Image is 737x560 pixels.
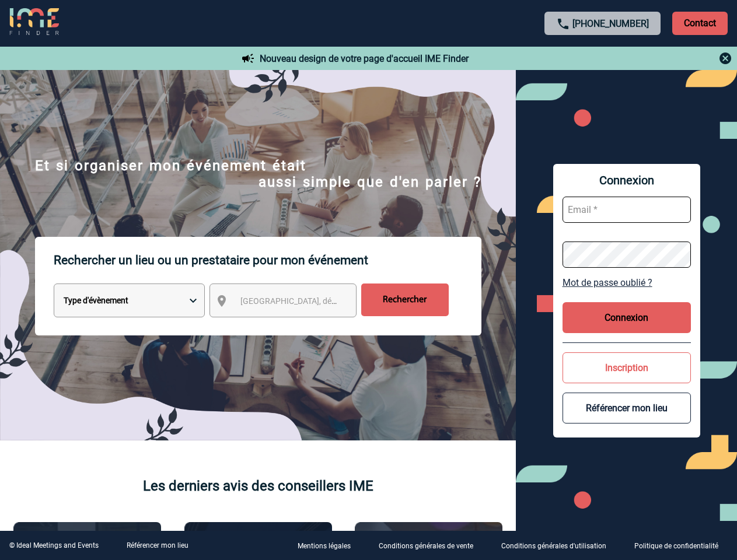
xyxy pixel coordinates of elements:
[563,302,691,333] button: Connexion
[563,393,691,423] button: Référencer mon lieu
[492,540,625,551] a: Conditions générales d'utilisation
[369,540,492,551] a: Conditions générales de vente
[379,542,473,551] p: Conditions générales de vente
[288,540,369,551] a: Mentions légales
[563,173,691,187] span: Connexion
[240,296,403,306] span: [GEOGRAPHIC_DATA], département, région...
[54,237,481,283] p: Rechercher un lieu ou un prestataire pour mon événement
[556,17,570,31] img: call-24-px.png
[625,540,737,551] a: Politique de confidentialité
[672,12,728,35] p: Contact
[634,542,718,551] p: Politique de confidentialité
[563,197,691,223] input: Email *
[127,541,188,549] a: Référencer mon lieu
[501,542,606,551] p: Conditions générales d'utilisation
[361,283,449,316] input: Rechercher
[563,277,691,288] a: Mot de passe oublié ?
[572,18,649,29] a: [PHONE_NUMBER]
[298,542,351,551] p: Mentions légales
[9,541,99,549] div: © Ideal Meetings and Events
[563,352,691,383] button: Inscription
